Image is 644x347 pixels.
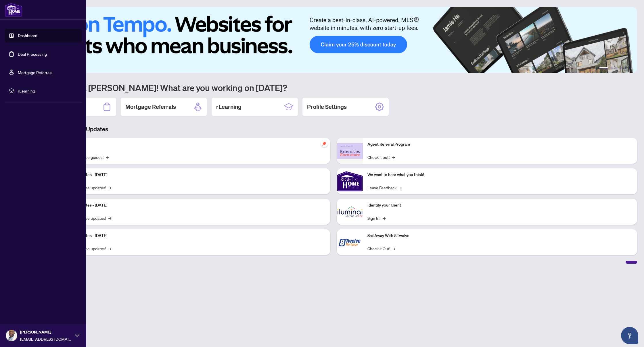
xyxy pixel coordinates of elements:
[621,327,638,344] button: Open asap
[615,67,618,70] button: 3
[60,233,325,239] p: Platform Updates - [DATE]
[367,172,632,178] p: We want to hear what you think!
[321,140,328,147] span: pushpin
[106,154,109,160] span: →
[367,184,402,191] a: Leave Feedback→
[18,70,52,75] a: Mortgage Referrals
[337,143,363,159] img: Agent Referral Program
[18,88,78,94] span: rLearning
[392,245,395,252] span: →
[337,199,363,225] img: Identify your Client
[125,103,176,111] h2: Mortgage Referrals
[60,141,325,148] p: Self-Help
[108,184,111,191] span: →
[337,168,363,194] img: We want to hear what you think!
[108,215,111,221] span: →
[20,329,72,335] span: [PERSON_NAME]
[6,330,17,341] img: Profile Icon
[620,67,622,70] button: 4
[337,229,363,255] img: Sail Away With 8Twelve
[20,336,72,342] span: [EMAIL_ADDRESS][DOMAIN_NAME]
[367,233,632,239] p: Sail Away With 8Twelve
[392,154,395,160] span: →
[367,215,386,221] a: Sign In!→
[367,245,395,252] a: Check it Out!→
[108,245,111,252] span: →
[216,103,241,111] h2: rLearning
[611,67,613,70] button: 2
[30,7,637,73] img: Slide 0
[599,67,608,70] button: 1
[60,202,325,209] p: Platform Updates - [DATE]
[60,172,325,178] p: Platform Updates - [DATE]
[629,67,631,70] button: 6
[367,154,395,160] a: Check it out!→
[399,184,402,191] span: →
[624,67,627,70] button: 5
[367,141,632,148] p: Agent Referral Program
[30,125,637,133] h3: Brokerage & Industry Updates
[307,103,347,111] h2: Profile Settings
[18,33,37,38] a: Dashboard
[5,3,22,17] img: logo
[383,215,386,221] span: →
[30,82,637,93] h1: Welcome back [PERSON_NAME]! What are you working on [DATE]?
[18,51,47,57] a: Deal Processing
[367,202,632,209] p: Identify your Client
